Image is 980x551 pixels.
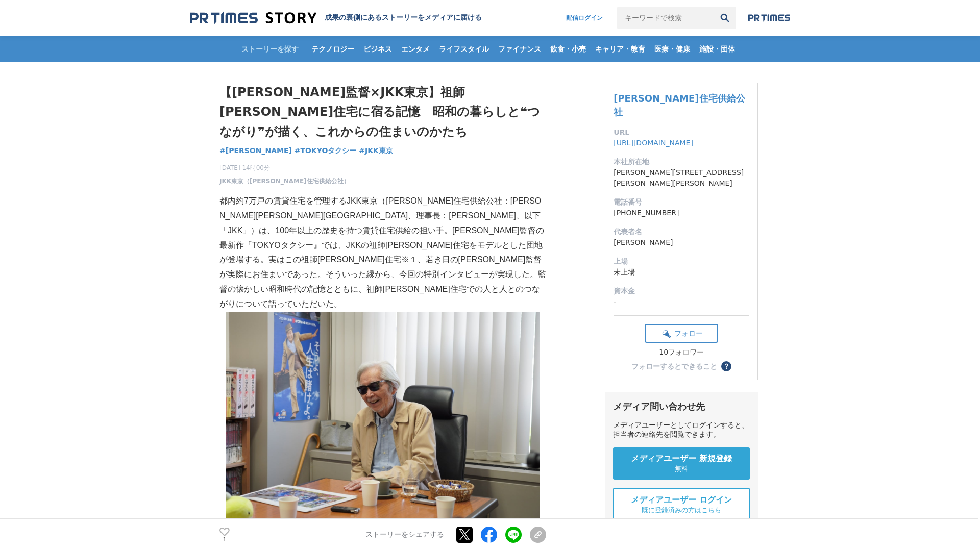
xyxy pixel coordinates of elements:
[325,13,482,22] h2: 成果の裏側にあるストーリーをメディアに届ける
[546,44,590,54] span: 飲食・小売
[219,146,292,155] span: #[PERSON_NAME]
[714,7,736,29] button: 検索
[613,421,750,439] div: メディアユーザーとしてログインすると、担当者の連絡先を閲覧できます。
[359,145,393,156] a: #JKK東京
[295,145,357,156] a: #TOKYOタクシー
[190,11,482,25] a: 成果の裏側にあるストーリーをメディアに届ける 成果の裏側にあるストーリーをメディアに届ける
[359,36,396,62] a: ビジネス
[645,348,718,357] div: 10フォロワー
[397,44,434,54] span: エンタメ
[650,36,694,62] a: 医療・健康
[631,495,732,506] span: メディアユーザー ログイン
[365,531,444,540] p: ストーリーをシェアする
[631,363,717,370] div: フォローするとできること
[219,83,546,141] h1: 【[PERSON_NAME]監督×JKK東京】祖師[PERSON_NAME]住宅に宿る記憶 昭和の暮らしと❝つながり❞が描く、これからの住まいのかたち
[307,44,358,54] span: テクノロジー
[675,464,688,473] span: 無料
[556,7,613,29] a: 配信ログイン
[591,44,649,54] span: キャリア・教育
[617,7,714,29] input: キーワードで検索
[614,157,749,167] dt: 本社所在地
[695,44,739,54] span: 施設・団体
[642,506,721,515] span: 既に登録済みの方はこちら
[435,36,493,62] a: ライフスタイル
[219,194,546,311] p: 都内約7万戸の賃貸住宅を管理するJKK東京（[PERSON_NAME]住宅供給公社：[PERSON_NAME][PERSON_NAME][GEOGRAPHIC_DATA]、理事長：[PERSON...
[614,256,749,267] dt: 上場
[650,44,694,54] span: 医療・健康
[614,227,749,237] dt: 代表者名
[614,286,749,296] dt: 資本金
[359,44,396,54] span: ビジネス
[614,208,749,218] dd: [PHONE_NUMBER]
[591,36,649,62] a: キャリア・教育
[226,312,540,521] img: thumbnail_0fe8d800-4b64-11f0-a60d-cfae4edd808c.JPG
[614,127,749,138] dt: URL
[494,36,545,62] a: ファイナンス
[546,36,590,62] a: 飲食・小売
[359,146,393,155] span: #JKK東京
[748,14,790,22] img: prtimes
[614,197,749,208] dt: 電話番号
[219,177,350,186] a: JKK東京（[PERSON_NAME]住宅供給公社）
[219,537,230,542] p: 1
[695,36,739,62] a: 施設・団体
[494,44,545,54] span: ファイナンス
[397,36,434,62] a: エンタメ
[219,163,350,172] span: [DATE] 14時00分
[614,139,693,147] a: [URL][DOMAIN_NAME]
[723,363,730,370] span: ？
[614,93,745,117] a: [PERSON_NAME]住宅供給公社
[631,454,732,464] span: メディアユーザー 新規登録
[307,36,358,62] a: テクノロジー
[190,11,316,25] img: 成果の裏側にあるストーリーをメディアに届ける
[435,44,493,54] span: ライフスタイル
[295,146,357,155] span: #TOKYOタクシー
[613,447,750,480] a: メディアユーザー 新規登録 無料
[613,488,750,522] a: メディアユーザー ログイン 既に登録済みの方はこちら
[614,296,749,307] dd: -
[614,237,749,248] dd: [PERSON_NAME]
[645,324,718,343] button: フォロー
[613,400,750,413] div: メディア問い合わせ先
[614,267,749,278] dd: 未上場
[219,145,292,156] a: #[PERSON_NAME]
[614,167,749,189] dd: [PERSON_NAME][STREET_ADDRESS][PERSON_NAME][PERSON_NAME]
[721,361,731,371] button: ？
